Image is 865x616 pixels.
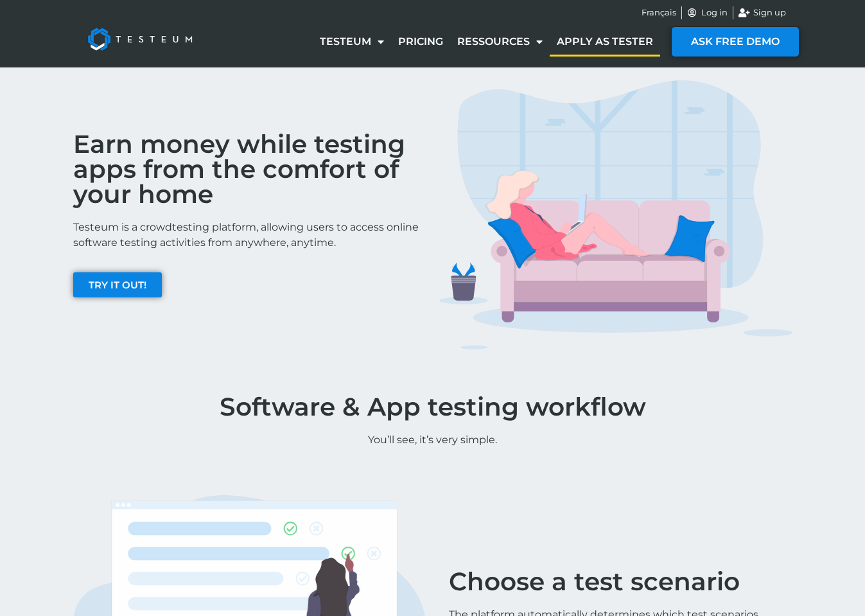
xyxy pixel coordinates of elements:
img: TESTERS IMG 1 [439,80,792,350]
span: Log in [698,6,728,19]
img: Testeum Logo - Application crowdtesting platform [73,13,207,65]
h1: Software & App testing workflow [67,394,799,419]
span: TRY IT OUT! [89,280,146,290]
nav: Menu [313,27,660,57]
a: Apply as tester [550,27,660,57]
h2: Earn money while testing apps from the comfort of your home [73,132,426,207]
span: ASK FREE DEMO [691,37,780,47]
a: Pricing [391,27,450,57]
a: Log in [687,6,728,19]
p: You’ll see, it’s very simple. [67,432,799,448]
a: Français [642,6,676,19]
a: TRY IT OUT! [73,272,162,297]
h2: Choose a test scenario [449,569,761,594]
a: Ressources [450,27,550,57]
a: ASK FREE DEMO [672,27,799,57]
a: Sign up [738,6,786,19]
span: Sign up [750,6,786,19]
a: Testeum [313,27,391,57]
p: Testeum is a crowdtesting platform, allowing users to access online software testing activities f... [73,220,426,251]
